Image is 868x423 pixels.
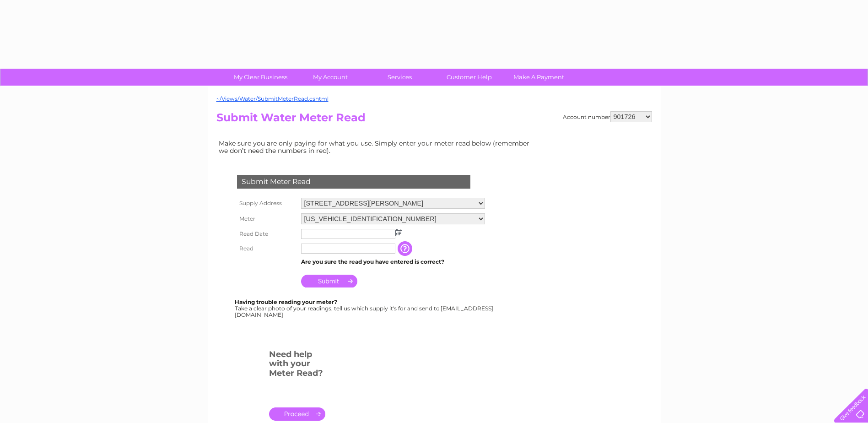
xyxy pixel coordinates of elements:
input: Submit [301,275,357,287]
b: Having trouble reading your meter? [235,298,337,305]
th: Read Date [235,227,299,241]
th: Meter [235,211,299,227]
th: Supply Address [235,195,299,211]
h2: Submit Water Meter Read [216,111,652,129]
div: Account number [563,111,652,122]
th: Read [235,241,299,256]
a: . [269,407,325,421]
a: My Clear Business [223,69,298,86]
a: Make A Payment [501,69,577,86]
input: Information [398,241,414,256]
a: Services [362,69,437,86]
a: Customer Help [431,69,507,86]
div: Submit Meter Read [237,175,470,189]
td: Make sure you are only paying for what you use. Simply enter your meter read below (remember we d... [216,137,537,157]
div: Take a clear photo of your readings, tell us which supply it's for and send to [EMAIL_ADDRESS][DO... [235,299,495,318]
img: ... [395,229,402,236]
h3: Need help with your Meter Read? [269,348,325,383]
a: My Account [292,69,368,86]
a: ~/Views/Water/SubmitMeterRead.cshtml [216,95,329,102]
td: Are you sure the read you have entered is correct? [299,256,487,268]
